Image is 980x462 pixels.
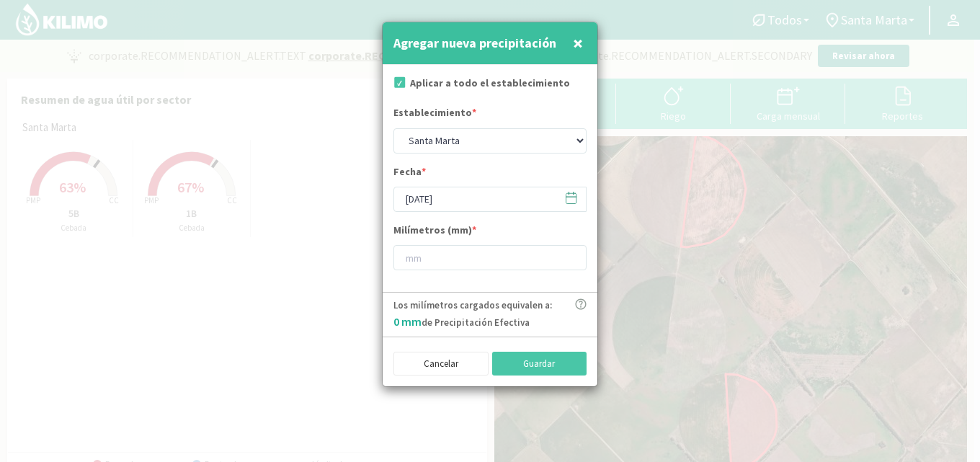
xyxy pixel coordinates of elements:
h4: Agregar nueva precipitación [393,33,556,53]
label: Fecha [393,164,426,183]
button: Guardar [492,352,587,376]
p: Los milímetros cargados equivalen a: de Precipitación Efectiva [393,298,552,330]
label: Establecimiento [393,105,476,124]
label: Aplicar a todo el establecimiento [410,76,570,91]
label: Milímetros (mm) [393,223,476,241]
button: Close [569,29,587,58]
button: Cancelar [393,352,489,376]
input: mm [393,245,587,270]
span: × [573,31,583,55]
span: 0 mm [393,314,422,329]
